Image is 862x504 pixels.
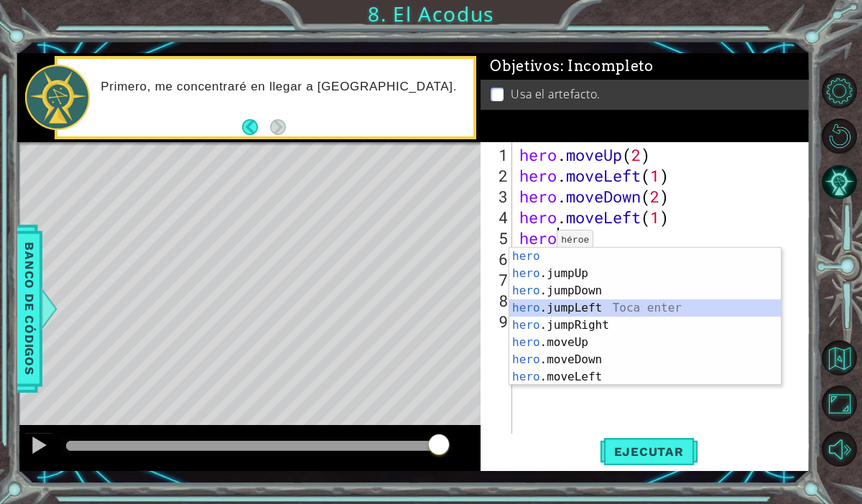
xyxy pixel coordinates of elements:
a: Volver al mapa [823,335,862,381]
button: Volver al mapa [822,340,857,375]
div: 6 [483,248,512,269]
div: 1 [483,144,512,165]
p: Usa el artefacto. [511,86,600,102]
button: Opciones de nivel [822,73,857,108]
button: Reiniciar nivel [822,118,857,154]
button: Shift+Enter: Ejecutar el código. [600,435,698,468]
div: 9 [483,311,512,332]
button: Next [270,119,286,135]
span: Ejecutar [600,444,698,459]
button: Maximizar navegador [822,386,857,421]
button: Pista IA [822,164,857,200]
div: 5 [483,228,512,248]
div: 8 [483,290,512,311]
button: ⌘ + P: Play [24,432,53,462]
span: : Incompleto [560,57,654,75]
button: Back [242,119,270,135]
div: 3 [483,186,512,207]
code: héroe [561,235,589,246]
div: 2 [483,165,512,186]
p: Primero, me concentraré en llegar a [GEOGRAPHIC_DATA]. [101,79,463,95]
div: 7 [483,269,512,290]
span: Objetivos [490,57,654,75]
div: 4 [483,207,512,228]
span: Banco de códigos [18,235,41,383]
button: Sonido apagado [822,431,857,467]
